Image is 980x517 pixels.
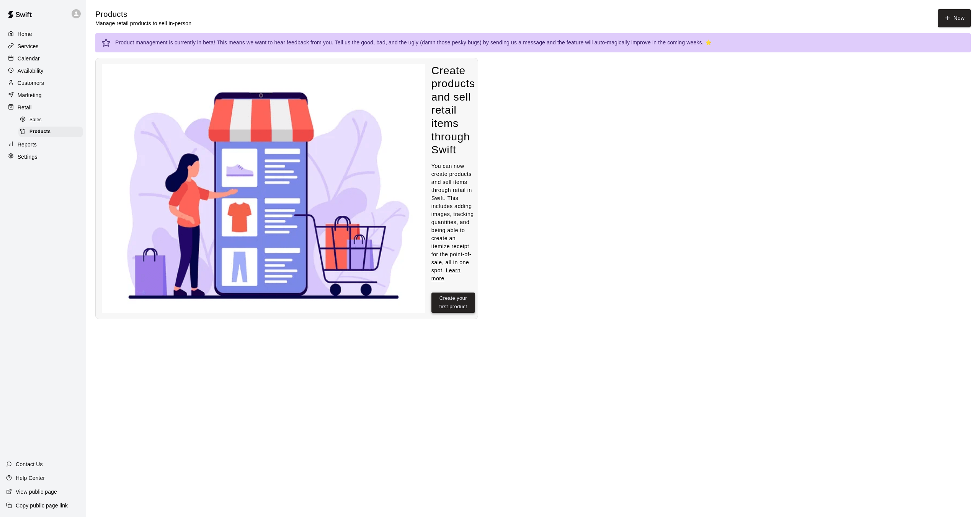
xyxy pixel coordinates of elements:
[18,67,44,75] p: Availability
[16,502,68,509] p: Copy public page link
[18,127,83,137] div: Products
[6,102,80,113] a: Retail
[102,64,425,313] img: Nothing to see here
[16,460,43,468] p: Contact Us
[18,79,44,87] p: Customers
[115,36,712,50] div: Product management is currently in beta! This means we want to hear feedback from you. Tell us th...
[431,267,461,281] a: Learn more
[6,53,80,64] a: Calendar
[18,55,40,62] p: Calendar
[490,39,545,46] a: sending us a message
[431,64,475,157] h4: Create products and sell retail items through Swift
[18,126,86,138] a: Products
[6,151,80,163] a: Settings
[6,65,80,76] a: Availability
[18,104,32,111] p: Retail
[431,293,475,313] button: Create your first product
[6,77,80,89] a: Customers
[18,114,86,126] a: Sales
[6,41,80,52] a: Services
[431,163,474,281] span: You can now create products and sell items through retail in Swift. This includes adding images, ...
[938,9,971,27] a: New
[18,42,39,50] p: Services
[18,153,38,161] p: Settings
[6,139,80,150] a: Reports
[95,9,191,20] h5: Products
[16,474,45,482] p: Help Center
[6,89,80,101] a: Marketing
[6,28,80,40] a: Home
[29,128,51,136] span: Products
[18,115,83,125] div: Sales
[18,30,32,38] p: Home
[18,141,37,148] p: Reports
[29,116,42,124] span: Sales
[16,488,57,496] p: View public page
[18,91,42,99] p: Marketing
[95,20,191,27] p: Manage retail products to sell in-person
